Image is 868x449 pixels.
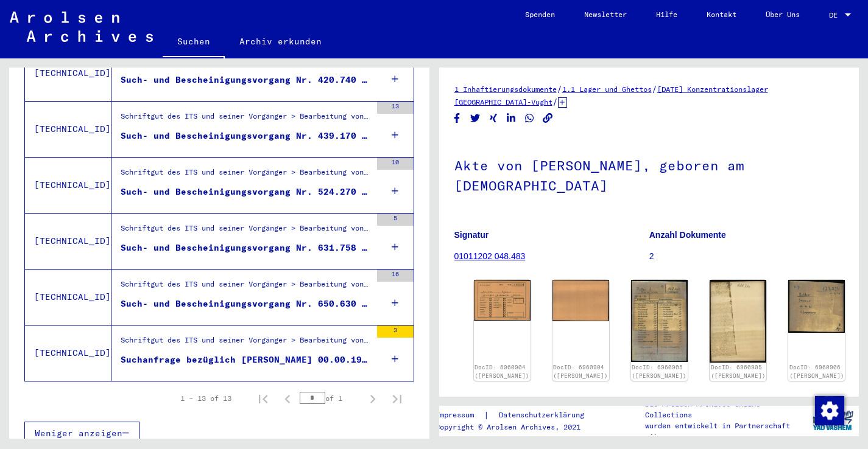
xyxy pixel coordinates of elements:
[829,11,842,19] span: DE
[377,102,414,114] div: 13
[454,230,489,240] b: Signatur
[25,157,111,213] td: [TECHNICAL_ID]
[25,325,111,381] td: [TECHNICAL_ID]
[562,85,652,94] a: 1.1 Lager und Ghettos
[10,12,153,42] img: Arolsen_neg.svg
[377,270,414,282] div: 16
[25,269,111,325] td: [TECHNICAL_ID]
[645,420,806,442] p: wurden entwickelt in Partnerschaft mit
[649,230,726,240] b: Anzahl Dokumente
[436,422,599,433] p: Copyright © Arolsen Archives, 2021
[251,386,275,411] button: First page
[300,392,361,404] div: of 1
[121,130,371,142] div: Such- und Bescheinigungsvorgang Nr. 439.170 für [PERSON_NAME] geboren [DEMOGRAPHIC_DATA]
[35,428,122,439] span: Weniger anzeigen
[649,250,844,263] p: 2
[377,214,414,226] div: 5
[552,280,609,321] img: 002.jpg
[454,85,557,94] a: 1 Inhaftierungsdokumente
[121,335,371,352] div: Schriftgut des ITS und seiner Vorgänger > Bearbeitung von Anfragen > Fallbezogene [MEDICAL_DATA] ...
[121,279,371,296] div: Schriftgut des ITS und seiner Vorgänger > Bearbeitung von Anfragen > Fallbezogene [MEDICAL_DATA] ...
[454,251,526,261] a: 01011202 048.483
[121,298,371,310] div: Such- und Bescheinigungsvorgang Nr. 650.630 für [PERSON_NAME] geboren [DEMOGRAPHIC_DATA]
[275,386,300,411] button: Previous page
[377,158,414,170] div: 10
[523,111,536,126] button: Share on WhatsApp
[121,242,371,254] div: Such- und Bescheinigungsvorgang Nr. 631.758 für [PERSON_NAME] geboren [DEMOGRAPHIC_DATA]
[474,280,531,321] img: 001.jpg
[487,111,500,126] button: Share on Xing
[225,27,336,56] a: Archiv erkunden
[652,83,657,94] span: /
[451,111,464,126] button: Share on Facebook
[645,399,806,420] p: Die Arolsen Archives Online-Collections
[810,405,856,436] img: yv_logo.png
[631,280,688,362] img: 001.jpg
[789,364,844,379] a: DocID: 6960906 ([PERSON_NAME])
[121,167,371,184] div: Schriftgut des ITS und seiner Vorgänger > Bearbeitung von Anfragen > Fallbezogene [MEDICAL_DATA] ...
[788,280,845,333] img: 001.jpg
[505,111,518,126] button: Share on LinkedIn
[121,111,371,128] div: Schriftgut des ITS und seiner Vorgänger > Bearbeitung von Anfragen > Fallbezogene [MEDICAL_DATA] ...
[121,223,371,240] div: Schriftgut des ITS und seiner Vorgänger > Bearbeitung von Anfragen > Fallbezogene [MEDICAL_DATA] ...
[25,101,111,157] td: [TECHNICAL_ID]
[121,186,371,198] div: Such- und Bescheinigungsvorgang Nr. 524.270 für [PERSON_NAME][GEOGRAPHIC_DATA] geboren [DEMOGRAPH...
[163,27,225,58] a: Suchen
[711,364,766,379] a: DocID: 6960905 ([PERSON_NAME])
[557,83,562,94] span: /
[361,386,385,411] button: Next page
[553,364,608,379] a: DocID: 6960904 ([PERSON_NAME])
[815,396,844,425] img: Zustimmung ändern
[454,137,844,211] h1: Akte von [PERSON_NAME], geboren am [DEMOGRAPHIC_DATA]
[25,45,111,101] td: [TECHNICAL_ID]
[180,393,231,404] div: 1 – 13 of 13
[24,422,139,445] button: Weniger anzeigen
[542,111,554,126] button: Copy link
[436,409,484,422] a: Impressum
[475,364,529,379] a: DocID: 6960904 ([PERSON_NAME])
[377,325,414,338] div: 3
[121,74,371,86] div: Such- und Bescheinigungsvorgang Nr. 420.740 für [PERSON_NAME] geboren [DEMOGRAPHIC_DATA]
[121,353,371,366] div: Suchanfrage bezüglich [PERSON_NAME] 00.00.1921
[25,213,111,269] td: [TECHNICAL_ID]
[632,364,686,379] a: DocID: 6960905 ([PERSON_NAME])
[469,111,482,126] button: Share on Twitter
[710,280,766,362] img: 002.jpg
[552,96,558,107] span: /
[385,386,409,411] button: Last page
[436,409,599,422] div: |
[489,409,599,422] a: Datenschutzerklärung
